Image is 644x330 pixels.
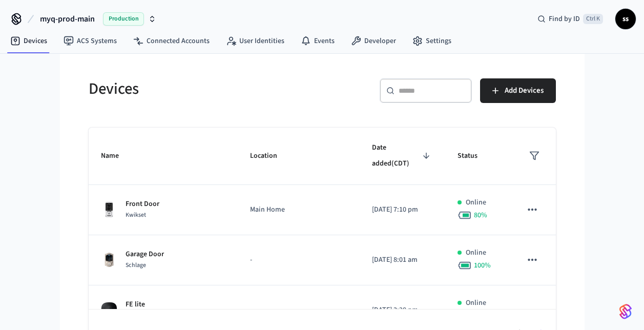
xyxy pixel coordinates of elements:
p: Online [466,197,486,208]
p: Front Door [126,199,159,210]
span: Date added(CDT) [372,140,433,172]
h5: Devices [89,78,316,99]
p: Garage Door [126,249,164,260]
a: Connected Accounts [125,32,218,50]
p: Online [466,298,486,308]
p: - [250,255,347,265]
span: 100 % [474,260,491,271]
span: Status [458,148,491,164]
p: [DATE] 8:01 am [372,255,433,265]
img: SeamLogoGradient.69752ec5.svg [619,303,632,320]
img: ecobee_lite_3 [101,302,117,318]
span: Kwikset [126,211,146,219]
span: Schlage [126,261,146,270]
button: Add Devices [480,78,556,103]
span: Ctrl K [583,14,603,24]
p: FE lite [126,299,145,310]
p: Online [466,247,486,258]
img: Kwikset Halo Touchscreen Wifi Enabled Smart Lock, Polished Chrome, Front [101,201,117,218]
span: Production [103,12,144,26]
span: 80 % [474,210,487,220]
img: Schlage Sense Smart Deadbolt with Camelot Trim, Front [101,252,117,268]
span: Location [250,148,290,164]
span: Add Devices [505,84,544,97]
a: User Identities [218,32,293,50]
span: myq-prod-main [40,13,95,25]
p: [DATE] 7:10 pm [372,204,433,215]
button: ss [615,9,636,29]
a: Settings [404,32,460,50]
a: ACS Systems [55,32,125,50]
a: Events [293,32,343,50]
span: ss [616,10,635,28]
p: [DATE] 3:28 pm [372,305,433,316]
a: Devices [2,32,55,50]
a: Developer [343,32,404,50]
p: - [250,305,347,316]
span: Name [101,148,132,164]
span: Find by ID [549,14,580,24]
div: Find by IDCtrl K [529,10,611,28]
p: Main Home [250,204,347,215]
